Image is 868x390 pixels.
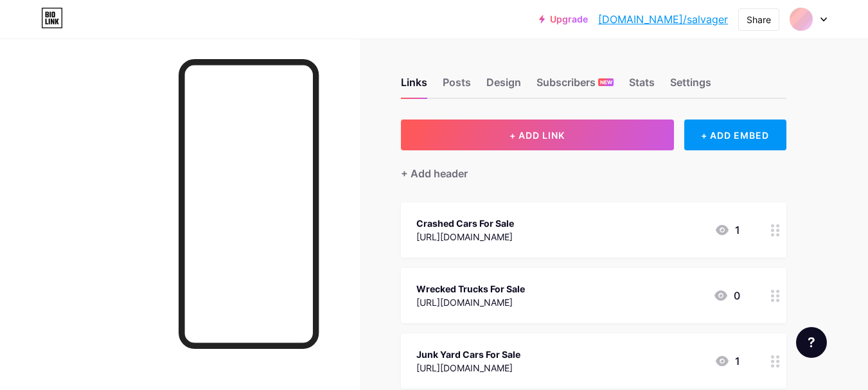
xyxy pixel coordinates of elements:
[401,166,468,181] div: + Add header
[684,120,786,150] div: + ADD EMBED
[416,361,520,375] div: [URL][DOMAIN_NAME]
[443,75,471,98] div: Posts
[670,75,711,98] div: Settings
[509,130,565,141] span: + ADD LINK
[536,75,614,98] div: Subscribers
[416,296,525,309] div: [URL][DOMAIN_NAME]
[416,217,514,230] div: Crashed Cars For Sale
[539,14,588,24] a: Upgrade
[747,13,771,26] div: Share
[713,288,740,303] div: 0
[401,75,427,98] div: Links
[714,353,740,369] div: 1
[629,75,655,98] div: Stats
[486,75,521,98] div: Design
[401,120,674,150] button: + ADD LINK
[600,78,612,86] span: NEW
[416,230,514,244] div: [URL][DOMAIN_NAME]
[416,282,525,296] div: Wrecked Trucks For Sale
[714,222,740,238] div: 1
[416,348,520,361] div: Junk Yard Cars For Sale
[598,12,728,27] a: [DOMAIN_NAME]/salvager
